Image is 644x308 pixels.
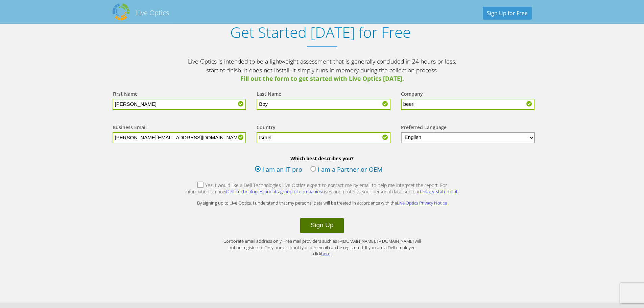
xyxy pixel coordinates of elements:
label: I am an IT pro [255,165,302,175]
p: Live Optics is intended to be a lightweight assessment that is generally concluded in 24 hours or... [187,57,457,83]
a: Sign Up for Free [483,7,532,20]
a: Dell Technologies and its group of companies [226,188,322,195]
label: Country [257,124,276,132]
p: By signing up to Live Optics, I understand that my personal data will be treated in accordance wi... [187,200,457,206]
p: Corporate email address only. Free mail providers such as @[DOMAIN_NAME], @[DOMAIN_NAME] will not... [221,238,424,257]
label: I am a Partner or OEM [310,165,383,175]
img: Dell Dpack [113,3,129,20]
a: Privacy Statement [420,188,458,195]
label: First Name [113,91,138,99]
label: Company [401,91,423,99]
a: Live Optics Privacy Notice [397,200,447,206]
label: Preferred Language [401,124,447,132]
label: Last Name [257,91,281,99]
input: Start typing to search for a country [257,132,390,143]
button: Sign Up [300,218,343,233]
h2: Live Optics [136,8,169,17]
span: Fill out the form to get started with Live Optics [DATE]. [187,74,457,83]
label: Yes, I would like a Dell Technologies Live Optics expert to contact me by email to help me interp... [185,182,459,196]
a: here [321,251,330,257]
b: Which best describes you? [106,155,539,162]
h1: Get Started [DATE] for Free [106,24,535,41]
label: Business Email [113,124,147,132]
